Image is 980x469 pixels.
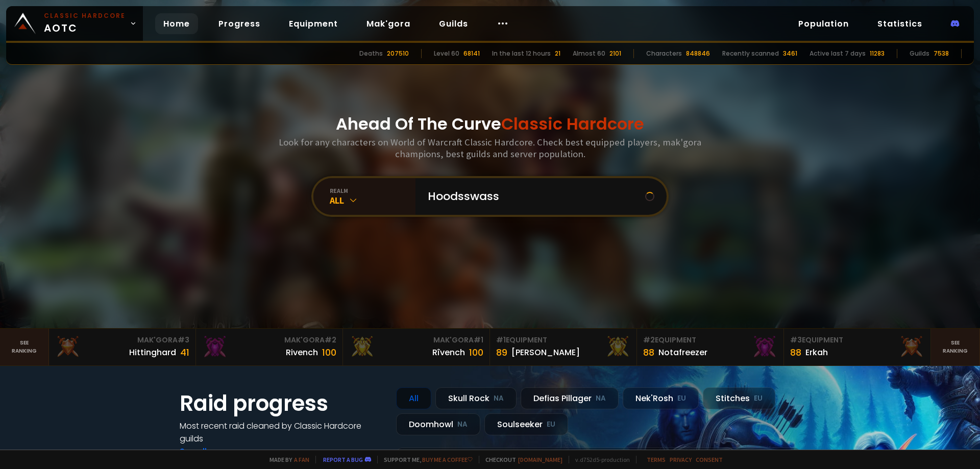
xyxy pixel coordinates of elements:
[322,345,336,359] div: 100
[643,345,654,359] div: 88
[555,49,560,58] div: 21
[869,13,930,34] a: Statistics
[496,335,506,345] span: # 1
[696,456,723,463] a: Consent
[501,112,644,135] span: Classic Hardcore
[643,335,777,345] div: Equipment
[790,345,801,359] div: 88
[484,413,568,435] div: Soulseeker
[647,456,666,463] a: Terms
[547,419,555,430] small: EU
[55,335,189,345] div: Mak'Gora
[435,387,517,409] div: Skull Rock
[722,49,779,58] div: Recently scanned
[294,456,309,463] a: a fan
[180,419,384,445] h4: Most recent raid cleaned by Classic Hardcore guilds
[180,446,246,457] a: See all progress
[658,346,707,359] div: Notafreezer
[457,419,468,430] small: NA
[790,335,924,345] div: Equipment
[422,456,473,463] a: Buy me a coffee
[686,49,710,58] div: 848846
[479,456,562,463] span: Checkout
[387,49,409,58] div: 207510
[569,456,630,463] span: v. d752d5 - production
[129,346,176,359] div: Hittinghard
[496,345,507,359] div: 89
[422,178,645,215] input: Search a character...
[490,329,637,365] a: #1Equipment89[PERSON_NAME]
[396,387,431,409] div: All
[349,335,483,345] div: Mak'Gora
[396,413,480,435] div: Doomhowl
[784,329,931,365] a: #3Equipment88Erkah
[359,49,383,58] div: Deaths
[670,456,692,463] a: Privacy
[474,335,483,345] span: # 1
[521,387,619,409] div: Defias Pillager
[934,49,949,58] div: 7538
[330,194,415,206] div: All
[377,456,473,463] span: Support me,
[431,13,476,34] a: Guilds
[637,329,784,365] a: #2Equipment88Notafreezer
[496,335,630,345] div: Equipment
[810,49,866,58] div: Active last 7 days
[596,393,606,404] small: NA
[44,11,126,36] span: AOTC
[336,112,644,136] h1: Ahead Of The Curve
[432,346,465,359] div: Rîvench
[790,13,857,34] a: Population
[281,13,346,34] a: Equipment
[783,49,797,58] div: 3461
[463,49,480,58] div: 68141
[805,346,828,359] div: Erkah
[518,456,562,463] a: [DOMAIN_NAME]
[155,13,198,34] a: Home
[180,345,189,359] div: 41
[343,329,490,365] a: Mak'Gora#1Rîvench100
[790,335,802,345] span: # 3
[323,456,363,463] a: Report a bug
[870,49,885,58] div: 11283
[44,11,126,20] small: Classic Hardcore
[469,345,483,359] div: 100
[573,49,605,58] div: Almost 60
[210,13,268,34] a: Progress
[643,335,655,345] span: # 2
[178,335,189,345] span: # 3
[325,335,336,345] span: # 2
[494,393,504,404] small: NA
[275,136,705,160] h3: Look for any characters on World of Warcraft Classic Hardcore. Check best equipped players, mak'g...
[931,329,980,365] a: Seeranking
[646,49,682,58] div: Characters
[910,49,929,58] div: Guilds
[263,456,309,463] span: Made by
[358,13,419,34] a: Mak'gora
[623,387,699,409] div: Nek'Rosh
[330,187,415,194] div: realm
[6,6,143,41] a: Classic HardcoreAOTC
[492,49,551,58] div: In the last 12 hours
[754,393,763,404] small: EU
[180,387,384,419] h1: Raid progress
[49,329,196,365] a: Mak'Gora#3Hittinghard41
[511,346,580,359] div: [PERSON_NAME]
[202,335,336,345] div: Mak'Gora
[677,393,686,404] small: EU
[703,387,775,409] div: Stitches
[196,329,343,365] a: Mak'Gora#2Rivench100
[286,346,318,359] div: Rivench
[434,49,459,58] div: Level 60
[609,49,621,58] div: 2101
